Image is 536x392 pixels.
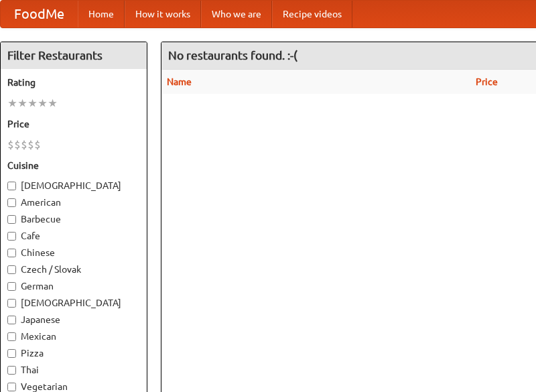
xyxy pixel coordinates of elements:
input: Thai [7,366,16,375]
ng-pluralize: No restaurants found. :-( [168,49,297,62]
h5: Cuisine [7,159,140,172]
label: Japanese [7,313,140,326]
h4: Filter Restaurants [1,42,147,69]
label: Cafe [7,229,140,243]
h5: Rating [7,76,140,89]
input: German [7,282,16,291]
input: Japanese [7,316,16,324]
li: ★ [17,96,27,111]
input: American [7,198,16,207]
input: Barbecue [7,215,16,224]
a: How it works [125,1,201,27]
li: $ [14,137,21,152]
li: $ [7,137,14,152]
input: Cafe [7,232,16,241]
li: ★ [7,96,17,111]
label: German [7,279,140,293]
a: Price [476,76,498,87]
input: [DEMOGRAPHIC_DATA] [7,299,16,308]
li: $ [21,137,27,152]
label: Thai [7,363,140,377]
a: Name [167,76,192,87]
label: Czech / Slovak [7,263,140,276]
input: Mexican [7,332,16,341]
li: ★ [38,96,48,111]
label: Pizza [7,346,140,360]
input: Chinese [7,249,16,257]
a: Recipe videos [272,1,352,27]
li: ★ [48,96,58,111]
input: Czech / Slovak [7,265,16,274]
input: Vegetarian [7,383,16,391]
li: $ [34,137,41,152]
label: American [7,196,140,209]
li: ★ [27,96,38,111]
label: Chinese [7,246,140,259]
label: [DEMOGRAPHIC_DATA] [7,296,140,310]
li: $ [27,137,34,152]
input: Pizza [7,349,16,358]
input: [DEMOGRAPHIC_DATA] [7,182,16,190]
label: Barbecue [7,212,140,226]
a: FoodMe [1,1,78,27]
label: [DEMOGRAPHIC_DATA] [7,179,140,192]
label: Mexican [7,330,140,343]
h5: Price [7,117,140,131]
a: Home [78,1,125,27]
a: Who we are [201,1,272,27]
